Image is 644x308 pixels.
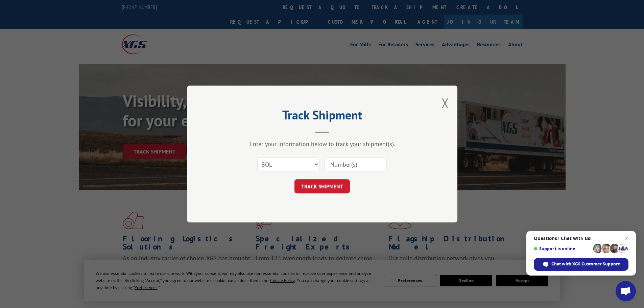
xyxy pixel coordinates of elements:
[616,281,636,301] div: Open chat
[534,246,591,251] span: Support is online
[294,179,350,193] button: TRACK SHIPMENT
[534,258,628,271] div: Chat with XGS Customer Support
[623,234,631,242] span: Close chat
[221,110,424,123] h2: Track Shipment
[325,157,387,171] input: Number(s)
[221,140,424,148] div: Enter your information below to track your shipment(s).
[442,94,449,112] button: Close modal
[534,236,628,241] span: Questions? Chat with us!
[551,261,620,267] span: Chat with XGS Customer Support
